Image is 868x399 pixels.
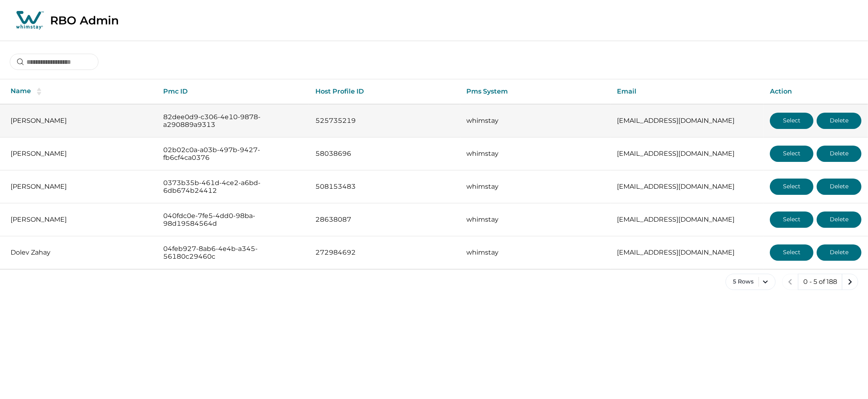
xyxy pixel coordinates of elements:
button: Delete [817,146,861,162]
p: Dolev Zahay [11,249,150,257]
p: 28638087 [315,216,454,224]
button: 0 - 5 of 188 [798,274,842,290]
p: 04feb927-8ab6-4e4b-a345-56180c29460c [163,245,302,261]
th: Email [610,79,763,104]
button: Select [770,113,813,129]
button: Delete [817,244,861,261]
p: [PERSON_NAME] [11,216,150,224]
p: [PERSON_NAME] [11,117,150,125]
p: 272984692 [315,249,454,257]
p: [PERSON_NAME] [11,183,150,191]
p: 508153483 [315,183,454,191]
p: 525735219 [315,117,454,125]
p: [EMAIL_ADDRESS][DOMAIN_NAME] [617,150,757,158]
p: whimstay [467,150,604,158]
button: next page [842,274,858,290]
button: Delete [817,179,861,195]
th: Action [763,79,868,104]
button: previous page [782,274,798,290]
p: RBO Admin [50,13,119,27]
button: Select [770,179,813,195]
p: 82dee0d9-c306-4e10-9878-a290889a9313 [163,113,302,129]
p: [EMAIL_ADDRESS][DOMAIN_NAME] [617,117,757,125]
button: 5 Rows [726,274,776,290]
button: Select [770,244,813,261]
th: Pmc ID [157,79,308,104]
button: Select [770,211,813,228]
p: whimstay [467,249,604,257]
button: sorting [31,87,47,96]
p: [PERSON_NAME] [11,150,150,158]
th: Pms System [460,79,611,104]
p: [EMAIL_ADDRESS][DOMAIN_NAME] [617,216,757,224]
p: 0 - 5 of 188 [803,278,837,286]
p: whimstay [467,117,604,125]
p: 02b02c0a-a03b-497b-9427-fb6cf4ca0376 [163,146,302,162]
button: Select [770,146,813,162]
button: Delete [817,113,861,129]
p: whimstay [467,183,604,191]
p: [EMAIL_ADDRESS][DOMAIN_NAME] [617,183,757,191]
p: 0373b35b-461d-4ce2-a6bd-6db674b24412 [163,179,302,195]
p: 040fdc0e-7fe5-4dd0-98ba-98d19584564d [163,212,302,228]
p: whimstay [467,216,604,224]
button: Delete [817,211,861,228]
p: 58038696 [315,150,454,158]
p: [EMAIL_ADDRESS][DOMAIN_NAME] [617,249,757,257]
th: Host Profile ID [309,79,460,104]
